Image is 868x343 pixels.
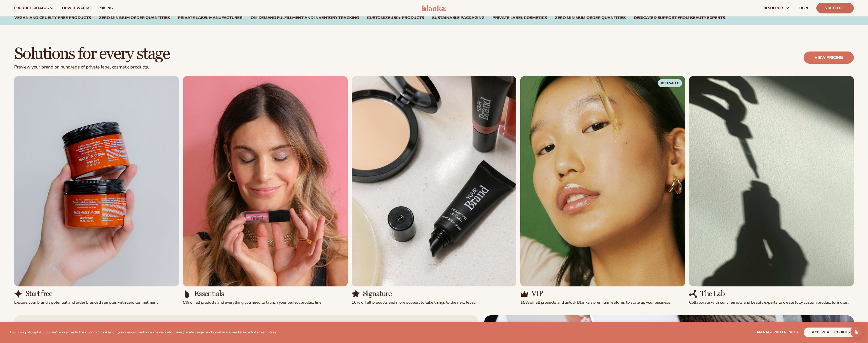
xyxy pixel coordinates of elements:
[816,3,854,13] a: Start Free
[183,300,348,305] p: 5% off all products and everything you need to launch your perfect product line.
[804,52,854,64] a: View pricing
[14,76,179,287] img: Shopify Image 7
[492,15,547,20] div: PRIVATE LABEL COSMETICS
[99,15,170,20] div: Zero Minimum Order Quantities
[422,5,446,11] img: logo
[25,289,52,298] h3: Start free
[757,330,798,335] span: Manage preferences
[520,76,685,305] div: 4 / 5
[251,15,359,20] div: On-Demand Fulfillment and Inventory Tracking
[520,76,685,287] img: Shopify Image 13
[432,15,484,20] div: SUSTAINABLE PACKAGING
[62,6,90,10] span: How It Works
[14,290,22,298] img: Shopify Image 8
[700,289,725,298] h3: The Lab
[194,289,224,298] h3: Essentials
[352,290,360,298] img: Shopify Image 12
[178,15,243,20] div: PRIVATE LABEL MANUFACTURER
[689,76,854,287] img: Shopify Image 15
[764,6,784,10] span: resources
[520,300,685,305] p: 15% off all products and unlock Blanka's premium features to scale up your business.
[14,6,49,10] span: product catalog
[14,76,179,305] div: 1 / 5
[14,64,170,70] p: Preview your brand on hundreds of private label cosmetic products.
[689,300,854,305] p: Collaborate with our chemists and beauty experts to create fully custom product formulas.
[14,15,91,20] div: Vegan and Cruelty-Free Products
[183,76,348,287] img: Shopify Image 9
[14,300,179,305] p: Explore your brand’s potential and order branded samples with zero commitment.
[352,300,516,305] p: 10% off all products and more support to take things to the next level.
[183,290,191,298] img: Shopify Image 10
[798,6,808,10] span: LOGIN
[183,76,348,305] div: 2 / 5
[14,45,170,62] h2: Solutions for every stage
[520,290,528,298] img: Shopify Image 14
[352,76,516,287] img: Shopify Image 11
[352,76,516,305] div: 3 / 5
[531,289,543,298] h3: VIP
[658,79,682,87] span: Best Value
[804,328,858,337] button: accept all cookies
[851,326,863,338] div: Open Intercom Messenger
[689,290,697,298] img: Shopify Image 16
[555,15,626,20] div: ZERO MINIMUM ORDER QUANTITIES
[363,289,392,298] h3: Signature
[634,15,725,20] div: DEDICATED SUPPORT FROM BEAUTY EXPERTS
[259,330,276,335] a: Learn More
[98,6,113,10] span: pricing
[10,330,276,335] p: By clicking "Accept All Cookies", you agree to the storing of cookies on your device to enhance s...
[689,76,854,305] div: 5 / 5
[367,15,424,20] div: CUSTOMIZE 450+ PRODUCTS
[757,328,798,337] button: Manage preferences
